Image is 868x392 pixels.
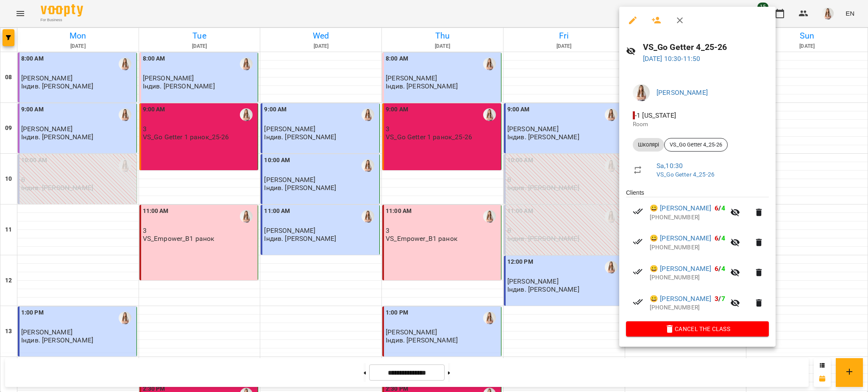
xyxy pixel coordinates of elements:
[633,84,650,101] img: 991d444c6ac07fb383591aa534ce9324.png
[721,204,725,212] span: 4
[657,171,715,178] a: VS_Go Getter 4_25-26
[633,267,643,277] svg: Paid
[643,41,769,54] h6: VS_Go Getter 4_25-26
[715,204,725,212] b: /
[650,264,711,274] a: 😀 [PERSON_NAME]
[643,55,701,63] a: [DATE] 10:30-11:50
[650,304,725,312] p: [PHONE_NUMBER]
[633,324,762,334] span: Cancel the class
[650,203,711,213] a: 😀 [PERSON_NAME]
[715,265,718,273] span: 6
[715,295,718,303] span: 3
[721,265,725,273] span: 4
[650,273,725,282] p: [PHONE_NUMBER]
[715,234,718,242] span: 6
[715,204,718,212] span: 6
[715,295,725,303] b: /
[633,141,664,149] span: Школярі
[650,213,725,222] p: [PHONE_NUMBER]
[650,294,711,304] a: 😀 [PERSON_NAME]
[633,111,678,119] span: - 1 [US_STATE]
[633,120,762,129] p: Room
[715,234,725,242] b: /
[721,295,725,303] span: 7
[626,321,769,337] button: Cancel the class
[633,237,643,247] svg: Paid
[633,206,643,216] svg: Paid
[650,233,711,243] a: 😀 [PERSON_NAME]
[715,265,725,273] b: /
[664,138,728,152] div: VS_Go Getter 4_25-26
[650,243,725,252] p: [PHONE_NUMBER]
[665,141,727,149] span: VS_Go Getter 4_25-26
[657,88,708,97] a: [PERSON_NAME]
[657,162,683,170] a: Sa , 10:30
[626,188,769,321] ul: Clients
[633,297,643,307] svg: Paid
[721,234,725,242] span: 4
